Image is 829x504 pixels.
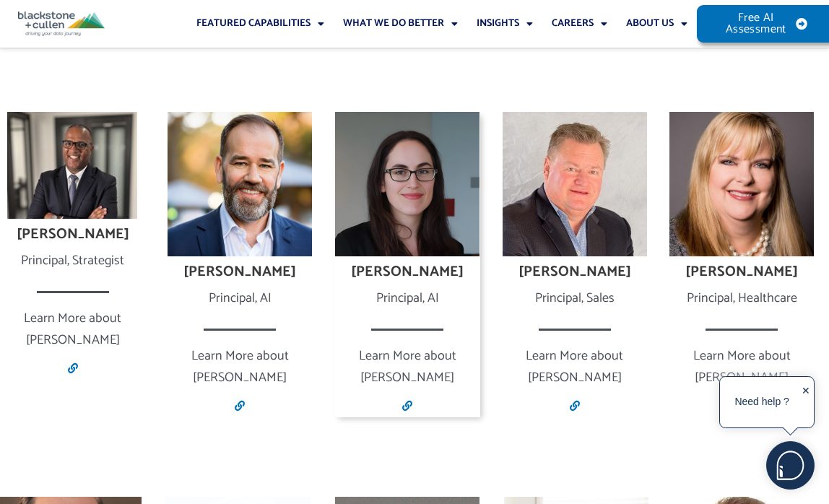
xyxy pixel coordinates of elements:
div: Principal, AI [334,288,480,310]
div: ✕ [802,381,810,425]
h4: [PERSON_NAME] [168,264,313,281]
div: Principal, Healthcare [669,288,815,310]
img: Alexis Yelton [335,112,479,256]
h4: [PERSON_NAME] [502,264,648,281]
img: users%2F5SSOSaKfQqXq3cFEnIZRYMEs4ra2%2Fmedia%2Fimages%2F-Bulle%20blanche%20sans%20fond%20%2B%20ma... [767,442,814,489]
p: Learn More about [PERSON_NAME] [168,346,313,388]
div: Need help ? [722,379,802,425]
p: Learn More about [PERSON_NAME] [669,346,815,388]
h4: [PERSON_NAME] [669,264,815,281]
img: Sean Wood, Human Pilots [168,112,312,256]
div: Principal, Sales [502,288,648,310]
img: Karyn Mullins [669,112,814,256]
img: Tommy Stewart, CRM Strategist [7,112,137,219]
h4: [PERSON_NAME] [334,264,480,281]
span: Free AI Assessment [726,12,786,35]
p: Learn More about [PERSON_NAME] [502,346,648,388]
div: Principal, AI [168,288,313,310]
img: Dean Nolley [503,112,647,256]
p: Learn More about [PERSON_NAME] [334,346,480,388]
